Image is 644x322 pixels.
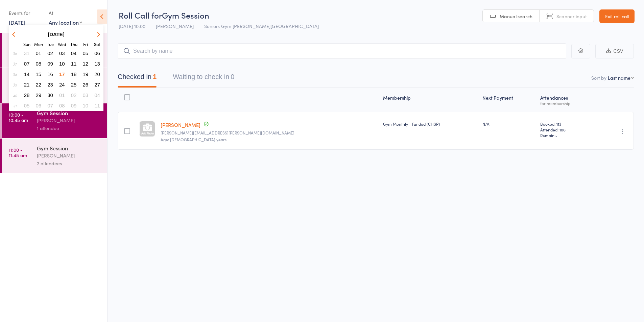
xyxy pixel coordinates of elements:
[482,121,535,127] div: N/A
[80,101,91,110] button: 10
[36,92,42,98] span: 29
[37,109,101,117] div: Gym Session
[37,124,101,132] div: 1 attendee
[94,82,100,88] span: 27
[22,80,32,89] button: 21
[80,49,91,58] button: 05
[34,41,43,47] small: Monday
[591,74,606,81] label: Sort by
[80,70,91,79] button: 19
[92,101,102,110] button: 11
[556,13,587,20] span: Scanner input
[45,101,55,110] button: 07
[45,70,55,79] button: 16
[47,103,53,108] span: 07
[58,41,66,47] small: Wednesday
[13,82,17,88] em: 39
[540,101,592,105] div: for membership
[480,91,538,109] div: Next Payment
[540,132,592,138] span: Remain:
[9,19,25,26] a: [DATE]
[24,50,30,56] span: 31
[92,49,102,58] button: 06
[47,71,53,77] span: 16
[595,44,634,58] button: CSV
[47,41,54,47] small: Tuesday
[94,41,100,47] small: Saturday
[69,101,79,110] button: 09
[9,112,28,123] time: 10:00 - 10:45 am
[540,127,592,132] span: Attended: 106
[161,137,226,142] span: Age: [DEMOGRAPHIC_DATA] years
[59,92,65,98] span: 01
[161,121,200,128] a: [PERSON_NAME]
[71,92,77,98] span: 02
[118,70,157,88] button: Checked in1
[94,92,100,98] span: 04
[22,101,32,110] button: 05
[33,101,44,110] button: 06
[83,82,89,88] span: 26
[45,80,55,89] button: 23
[47,82,53,88] span: 23
[71,103,77,108] span: 09
[22,91,32,100] button: 28
[13,93,17,98] em: 40
[13,51,17,56] em: 36
[59,71,65,77] span: 17
[71,82,77,88] span: 25
[37,159,101,167] div: 2 attendees
[380,91,480,109] div: Membership
[24,71,30,77] span: 14
[33,49,44,58] button: 01
[22,70,32,79] button: 14
[13,72,17,77] em: 38
[33,59,44,68] button: 08
[57,80,67,89] button: 24
[94,61,100,67] span: 13
[83,50,89,56] span: 05
[92,59,102,68] button: 13
[9,147,27,158] time: 11:00 - 11:45 am
[173,70,234,88] button: Waiting to check in0
[92,80,102,89] button: 27
[92,70,102,79] button: 20
[2,68,107,103] a: 9:00 -9:45 amGym Session[PERSON_NAME]2 attendees
[69,49,79,58] button: 04
[49,19,82,26] div: Any location
[36,103,42,108] span: 06
[80,91,91,100] button: 03
[383,121,477,127] div: Gym Monthly - Funded (CHSP)
[45,49,55,58] button: 02
[118,43,566,59] input: Search by name
[83,92,89,98] span: 03
[57,70,67,79] button: 17
[69,70,79,79] button: 18
[500,13,532,20] span: Manual search
[48,31,65,37] strong: [DATE]
[59,82,65,88] span: 24
[153,73,157,80] div: 1
[47,50,53,56] span: 02
[59,61,65,67] span: 10
[57,49,67,58] button: 03
[33,80,44,89] button: 22
[80,59,91,68] button: 12
[204,23,319,29] span: Seniors Gym [PERSON_NAME][GEOGRAPHIC_DATA]
[57,101,67,110] button: 08
[119,9,162,21] span: Roll Call for
[69,59,79,68] button: 11
[9,7,42,19] div: Events for
[540,121,592,127] span: Booked: 113
[13,61,17,67] em: 37
[83,41,88,47] small: Friday
[92,91,102,100] button: 04
[2,103,107,138] a: 10:00 -10:45 amGym Session[PERSON_NAME]1 attendee
[156,23,194,29] span: [PERSON_NAME]
[94,50,100,56] span: 06
[2,139,107,173] a: 11:00 -11:45 amGym Session[PERSON_NAME]2 attendees
[49,7,82,19] div: At
[231,73,234,80] div: 0
[24,82,30,88] span: 21
[45,59,55,68] button: 09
